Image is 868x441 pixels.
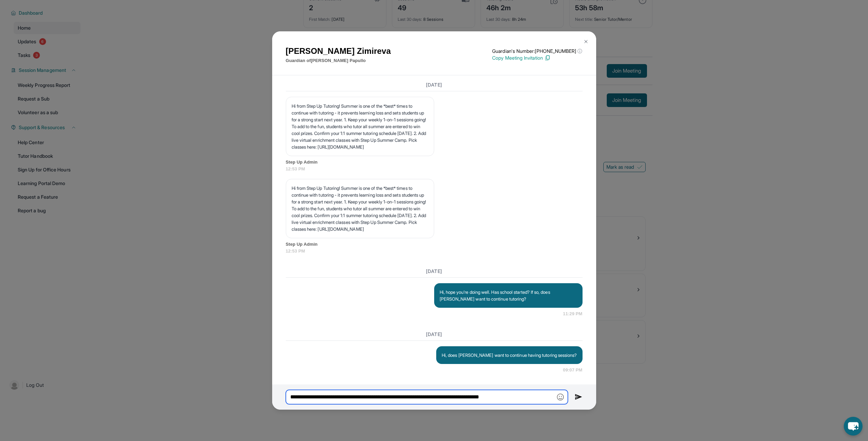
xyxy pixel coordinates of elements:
[575,393,583,401] img: Send icon
[844,417,863,436] button: chat-button
[292,103,428,150] p: Hi from Step Up Tutoring! Summer is one of the *best* times to continue with tutoring - it preven...
[583,39,589,44] img: Close Icon
[292,185,428,232] p: Hi from Step Up Tutoring! Summer is one of the *best* times to continue with tutoring - it preven...
[286,331,583,338] h3: [DATE]
[440,289,577,302] p: Hi, hope you're doing well. Has school started? If so, does [PERSON_NAME] want to continue tutoring?
[442,352,577,359] p: Hi, does [PERSON_NAME] want to continue having tutoring sessions?
[492,55,582,61] p: Copy Meeting Invitation
[557,394,564,400] img: Emoji
[286,81,583,88] h3: [DATE]
[286,57,391,64] p: Guardian of [PERSON_NAME] Papullo
[286,241,583,248] span: Step Up Admin
[286,159,583,166] span: Step Up Admin
[544,55,550,61] img: Copy Icon
[286,268,583,275] h3: [DATE]
[286,248,583,255] span: 12:53 PM
[563,310,583,317] span: 11:29 PM
[286,166,583,172] span: 12:53 PM
[563,367,583,374] span: 09:07 PM
[577,48,582,55] span: ⓘ
[492,48,582,55] p: Guardian's Number: [PHONE_NUMBER]
[286,45,391,57] h1: [PERSON_NAME] Zimireva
